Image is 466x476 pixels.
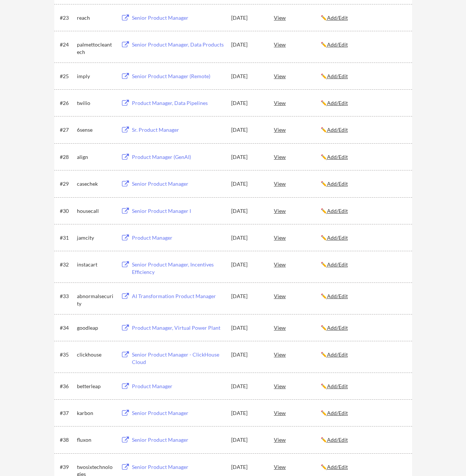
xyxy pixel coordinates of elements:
[132,153,224,161] div: Product Manager (GenAI)
[60,383,74,390] div: #36
[327,383,348,389] u: Add/Edit
[132,351,224,365] div: Senior Product Manager - ClickHouse Cloud
[132,324,224,332] div: Product Manager, Virtual Power Plant
[274,379,321,393] div: View
[327,181,348,187] u: Add/Edit
[77,153,114,161] div: align
[60,463,74,471] div: #39
[321,324,405,332] div: ✏️
[274,11,321,24] div: View
[60,324,74,332] div: #34
[132,126,224,134] div: Sr. Product Manager
[132,436,224,444] div: Senior Product Manager
[321,41,405,48] div: ✏️
[327,127,348,133] u: Add/Edit
[274,38,321,51] div: View
[132,41,224,48] div: Senior Product Manager, Data Products
[132,409,224,417] div: Senior Product Manager
[321,207,405,215] div: ✏️
[60,73,74,80] div: #25
[321,99,405,107] div: ✏️
[321,351,405,358] div: ✏️
[321,409,405,417] div: ✏️
[77,293,114,307] div: abnormalsecurity
[132,14,224,22] div: Senior Product Manager
[231,41,264,48] div: [DATE]
[77,234,114,242] div: jamcity
[274,406,321,419] div: View
[132,73,224,80] div: Senior Product Manager (Remote)
[231,463,264,471] div: [DATE]
[231,409,264,417] div: [DATE]
[321,14,405,22] div: ✏️
[327,15,348,21] u: Add/Edit
[321,463,405,471] div: ✏️
[77,351,114,358] div: clickhouse
[274,433,321,446] div: View
[60,436,74,444] div: #38
[60,41,74,48] div: #24
[60,293,74,300] div: #33
[77,207,114,215] div: housecall
[132,261,224,275] div: Senior Product Manager, Incentives Efficiency
[60,126,74,134] div: #27
[321,180,405,188] div: ✏️
[231,234,264,242] div: [DATE]
[327,410,348,416] u: Add/Edit
[231,126,264,134] div: [DATE]
[327,234,348,241] u: Add/Edit
[231,261,264,268] div: [DATE]
[132,383,224,390] div: Product Manager
[132,207,224,215] div: Senior Product Manager I
[321,153,405,161] div: ✏️
[231,436,264,444] div: [DATE]
[321,73,405,80] div: ✏️
[77,126,114,134] div: 6sense
[231,351,264,358] div: [DATE]
[77,14,114,22] div: reach
[60,234,74,242] div: #31
[77,436,114,444] div: fluxon
[132,293,224,300] div: AI Transformation Product Manager
[77,383,114,390] div: betterleap
[274,204,321,217] div: View
[77,261,114,268] div: instacart
[60,153,74,161] div: #28
[274,123,321,136] div: View
[327,73,348,79] u: Add/Edit
[77,409,114,417] div: karbon
[60,180,74,188] div: #29
[60,409,74,417] div: #37
[132,99,224,107] div: Product Manager, Data Pipelines
[327,351,348,358] u: Add/Edit
[327,41,348,48] u: Add/Edit
[321,261,405,268] div: ✏️
[274,460,321,473] div: View
[274,289,321,303] div: View
[274,177,321,190] div: View
[327,261,348,268] u: Add/Edit
[327,325,348,331] u: Add/Edit
[60,261,74,268] div: #32
[321,293,405,300] div: ✏️
[77,324,114,332] div: goodleap
[77,180,114,188] div: casechek
[231,293,264,300] div: [DATE]
[274,231,321,244] div: View
[231,324,264,332] div: [DATE]
[321,234,405,242] div: ✏️
[327,100,348,106] u: Add/Edit
[321,126,405,134] div: ✏️
[231,383,264,390] div: [DATE]
[77,73,114,80] div: imply
[327,208,348,214] u: Add/Edit
[77,99,114,107] div: twilio
[274,150,321,163] div: View
[60,14,74,22] div: #23
[132,463,224,471] div: Senior Product Manager
[231,14,264,22] div: [DATE]
[327,464,348,470] u: Add/Edit
[132,180,224,188] div: Senior Product Manager
[231,153,264,161] div: [DATE]
[274,321,321,334] div: View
